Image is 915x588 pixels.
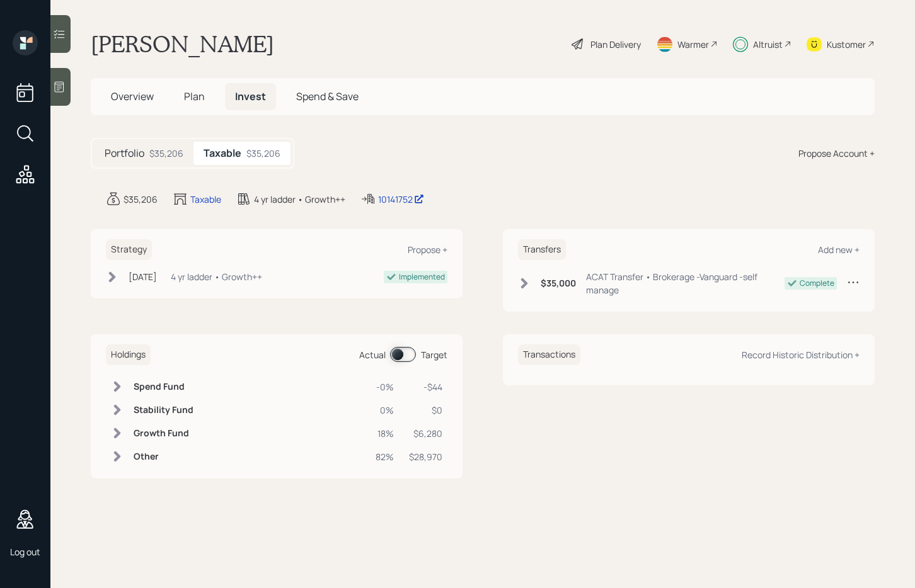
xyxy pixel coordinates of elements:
[376,427,394,440] div: 18%
[409,404,442,417] div: $0
[409,380,442,393] div: -$44
[376,404,394,417] div: 0%
[235,89,266,103] span: Invest
[408,244,447,256] div: Propose +
[677,38,709,51] div: Warmer
[149,147,183,160] div: $35,206
[296,89,359,103] span: Spend & Save
[518,344,580,365] h6: Transactions
[827,38,866,51] div: Kustomer
[421,348,447,361] div: Target
[409,427,442,440] div: $6,280
[111,89,154,103] span: Overview
[399,271,445,283] div: Implemented
[91,30,274,58] h1: [PERSON_NAME]
[10,546,40,558] div: Log out
[105,147,144,159] h5: Portfolio
[134,405,193,416] h6: Stability Fund
[129,270,157,283] div: [DATE]
[134,428,193,439] h6: Growth Fund
[106,344,151,365] h6: Holdings
[753,38,783,51] div: Altruist
[106,239,152,260] h6: Strategy
[171,270,262,283] div: 4 yr ladder • Growth++
[134,451,193,462] h6: Other
[246,147,280,160] div: $35,206
[742,349,860,361] div: Record Historic Distribution +
[134,382,193,392] h6: Spend Fund
[798,147,875,160] div: Propose Account +
[376,450,394,463] div: 82%
[378,193,424,206] div: 10141752
[586,270,785,297] div: ACAT Transfer • Brokerage -Vanguard -self manage
[518,239,566,260] h6: Transfers
[590,38,641,51] div: Plan Delivery
[818,244,860,256] div: Add new +
[376,380,394,393] div: -0%
[359,348,386,361] div: Actual
[184,89,205,103] span: Plan
[204,147,241,159] h5: Taxable
[541,278,576,289] h6: $35,000
[409,450,442,463] div: $28,970
[254,193,345,206] div: 4 yr ladder • Growth++
[190,193,221,206] div: Taxable
[124,193,158,206] div: $35,206
[800,278,834,289] div: Complete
